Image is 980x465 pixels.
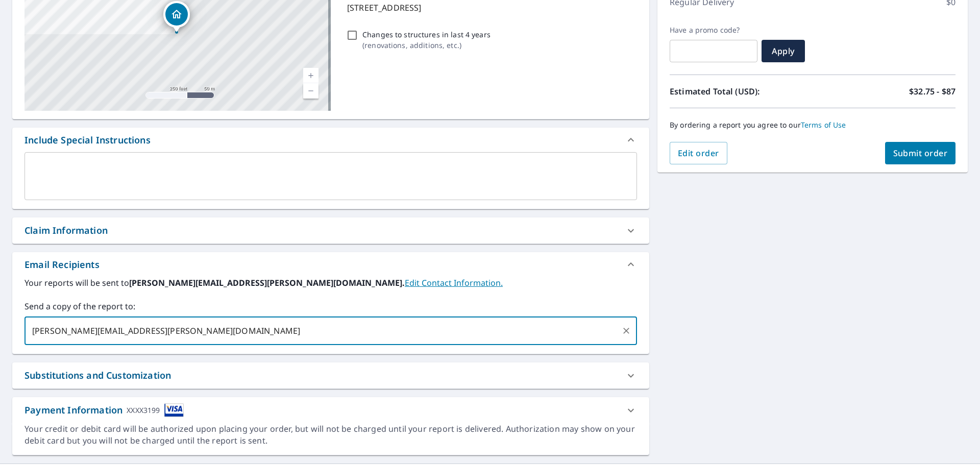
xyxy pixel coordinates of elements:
div: Claim Information [12,217,649,243]
div: Dropped pin, building 1, Residential property, 1108 6th St Portsmouth, VA 23704 [163,1,190,33]
a: EditContactInfo [405,277,503,288]
label: Send a copy of the report to: [24,300,637,312]
div: Substitutions and Customization [12,362,649,388]
div: XXXX3199 [127,403,160,417]
a: Current Level 17, Zoom Out [303,83,318,99]
label: Have a promo code? [670,26,757,35]
label: Your reports will be sent to [24,277,637,289]
div: Payment InformationXXXX3199cardImage [12,397,649,423]
div: Include Special Instructions [24,133,151,147]
b: [PERSON_NAME][EMAIL_ADDRESS][PERSON_NAME][DOMAIN_NAME]. [129,277,405,288]
p: Changes to structures in last 4 years [362,29,491,40]
div: Claim Information [24,224,108,237]
p: $32.75 - $87 [909,85,955,97]
div: Email Recipients [24,258,100,272]
div: Substitutions and Customization [24,369,171,382]
button: Apply [762,40,805,62]
button: Submit order [885,142,956,164]
img: cardImage [164,403,184,417]
span: Apply [770,45,797,57]
p: Estimated Total (USD): [670,85,813,97]
span: Edit order [678,148,719,159]
div: Include Special Instructions [12,128,649,152]
a: Current Level 17, Zoom In [303,68,318,83]
span: Submit order [893,148,948,159]
a: Terms of Use [801,120,846,130]
button: Edit order [670,142,727,164]
p: ( renovations, additions, etc. ) [362,40,491,51]
div: Payment Information [24,403,184,417]
button: Clear [619,324,633,338]
p: By ordering a report you agree to our [670,120,955,130]
p: [STREET_ADDRESS] [347,2,633,14]
div: Your credit or debit card will be authorized upon placing your order, but will not be charged unt... [24,423,637,447]
div: Email Recipients [12,252,649,277]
